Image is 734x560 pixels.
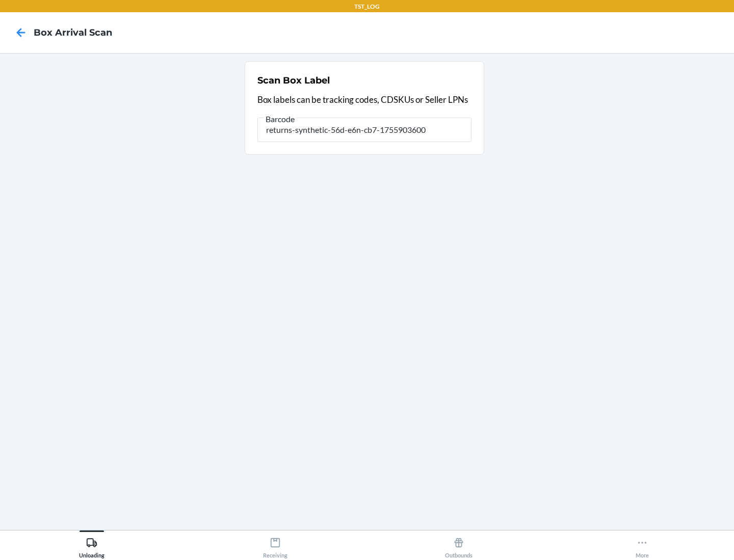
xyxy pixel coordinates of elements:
h2: Scan Box Label [257,74,330,87]
h4: Box Arrival Scan [34,26,112,39]
p: Box labels can be tracking codes, CDSKUs or Seller LPNs [257,93,471,106]
div: Receiving [263,533,287,558]
div: More [636,533,649,558]
input: Barcode [257,118,471,142]
div: Outbounds [445,533,473,558]
button: Receiving [183,530,367,558]
p: TST_LOG [354,2,380,11]
span: Barcode [264,114,296,124]
button: More [550,530,734,558]
div: Unloading [79,533,104,558]
button: Outbounds [367,530,550,558]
